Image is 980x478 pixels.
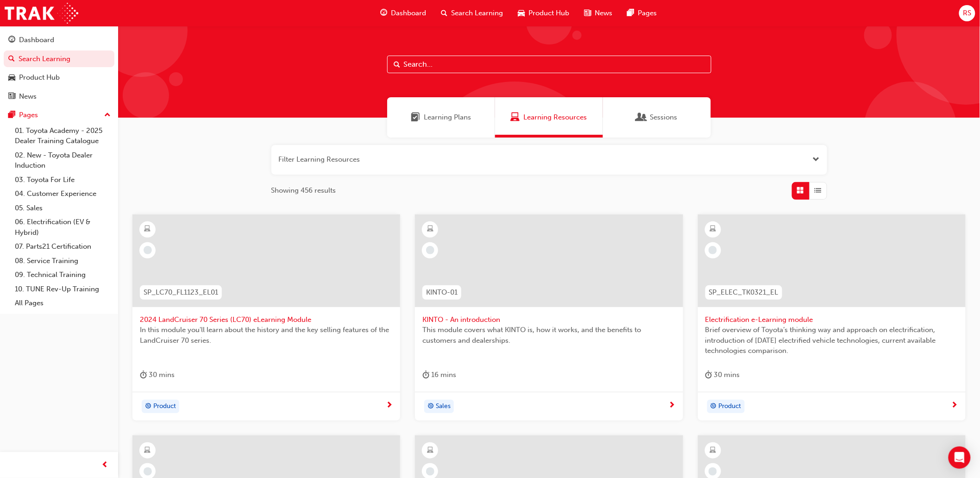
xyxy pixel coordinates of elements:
a: 06. Electrification (EV & Hybrid) [11,215,114,239]
span: Product Hub [529,8,570,19]
a: KINTO-01KINTO - An introductionThis module covers what KINTO is, how it works, and the benefits t... [415,214,683,421]
span: learningRecordVerb_NONE-icon [144,467,152,476]
span: Learning Plans [424,112,471,123]
span: car-icon [8,74,15,82]
span: learningRecordVerb_NONE-icon [709,467,717,476]
span: up-icon [104,109,111,121]
button: Pages [4,107,114,124]
span: Learning Resources [524,112,587,123]
span: Product [153,401,176,412]
span: learningRecordVerb_NONE-icon [144,246,152,254]
span: Learning Resources [511,112,520,123]
span: In this module you'll learn about the history and the key selling features of the LandCruiser 70 ... [140,325,393,346]
div: 30 mins [140,369,175,381]
button: RS [959,5,975,21]
span: target-icon [427,401,434,413]
span: next-icon [669,402,676,410]
input: Search... [387,56,711,73]
span: SP_LC70_FL1123_EL01 [144,287,218,298]
div: Pages [19,110,38,120]
span: learningResourceType_ELEARNING-icon [427,223,433,235]
a: 05. Sales [11,201,114,215]
span: guage-icon [381,7,388,19]
a: Search Learning [4,50,114,68]
span: Search Learning [452,8,503,19]
a: guage-iconDashboard [373,4,434,23]
div: Product Hub [19,72,60,83]
span: RS [963,8,971,19]
a: search-iconSearch Learning [434,4,511,23]
div: News [19,91,37,102]
span: Showing 456 results [271,185,336,196]
span: car-icon [518,7,525,19]
img: Trak [5,3,78,24]
a: 01. Toyota Academy - 2025 Dealer Training Catalogue [11,124,114,148]
span: KINTO - An introduction [422,314,675,325]
a: 08. Service Training [11,254,114,268]
div: Dashboard [19,35,54,45]
span: news-icon [8,93,15,101]
span: learningRecordVerb_NONE-icon [426,467,434,476]
a: All Pages [11,296,114,310]
span: learningResourceType_ELEARNING-icon [144,223,151,235]
a: car-iconProduct Hub [511,4,577,23]
span: List [815,185,822,196]
a: Product Hub [4,69,114,86]
span: Grid [797,185,804,196]
span: duration-icon [140,369,147,381]
a: 09. Technical Training [11,268,114,282]
a: SP_LC70_FL1123_EL012024 LandCruiser 70 Series (LC70) eLearning ModuleIn this module you'll learn ... [132,214,400,421]
span: learningResourceType_ELEARNING-icon [710,223,716,235]
span: Brief overview of Toyota’s thinking way and approach on electrification, introduction of [DATE] e... [705,325,958,356]
span: Pages [638,8,657,19]
a: 07. Parts21 Certification [11,239,114,254]
a: News [4,88,114,105]
a: Learning PlansLearning Plans [387,97,495,138]
span: pages-icon [8,111,15,119]
div: 16 mins [422,369,456,381]
span: next-icon [951,402,958,410]
span: learningResourceType_ELEARNING-icon [427,445,433,457]
span: learningRecordVerb_NONE-icon [426,246,434,254]
span: learningRecordVerb_NONE-icon [709,246,717,254]
a: Learning ResourcesLearning Resources [495,97,603,138]
span: learningResourceType_ELEARNING-icon [710,445,716,457]
span: SP_ELEC_TK0321_EL [709,287,779,298]
span: learningResourceType_ELEARNING-icon [144,445,151,457]
span: guage-icon [8,36,15,44]
span: KINTO-01 [426,287,458,298]
a: 02. New - Toyota Dealer Induction [11,148,114,173]
span: duration-icon [422,369,429,381]
span: 2024 LandCruiser 70 Series (LC70) eLearning Module [140,314,393,325]
span: pages-icon [628,7,634,19]
span: Learning Plans [411,112,420,123]
span: Search [394,59,401,70]
a: Dashboard [4,31,114,49]
span: search-icon [8,55,15,63]
span: Sales [436,401,451,412]
a: pages-iconPages [620,4,665,23]
span: Sessions [637,112,646,123]
span: target-icon [710,401,717,413]
span: Sessions [650,112,677,123]
span: This module covers what KINTO is, how it works, and the benefits to customers and dealerships. [422,325,675,346]
span: Product [719,401,741,412]
span: Electrification e-Learning module [705,314,958,325]
a: SP_ELEC_TK0321_ELElectrification e-Learning moduleBrief overview of Toyota’s thinking way and app... [698,214,966,421]
div: 30 mins [705,369,740,381]
a: SessionsSessions [603,97,711,138]
span: next-icon [386,402,393,410]
span: Dashboard [391,8,427,19]
a: 10. TUNE Rev-Up Training [11,282,114,296]
a: 03. Toyota For Life [11,173,114,187]
span: prev-icon [102,459,109,471]
span: search-icon [441,7,448,19]
button: Open the filter [813,154,820,165]
a: 04. Customer Experience [11,187,114,201]
button: DashboardSearch LearningProduct HubNews [4,30,114,107]
span: News [595,8,613,19]
span: news-icon [584,7,591,19]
